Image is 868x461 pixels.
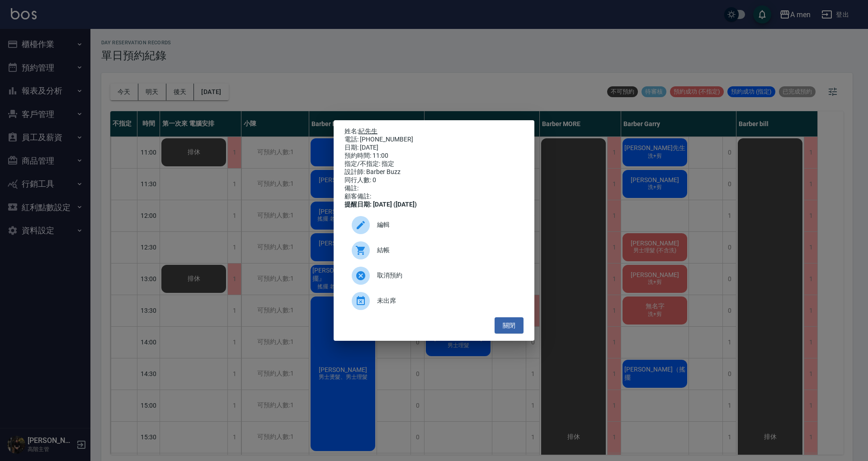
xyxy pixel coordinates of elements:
[344,152,524,160] div: 預約時間: 11:00
[344,160,524,168] div: 指定/不指定: 指定
[344,168,524,176] div: 設計師: Barber Buzz
[344,201,524,209] div: 提醒日期: [DATE] ([DATE])
[377,271,516,280] span: 取消預約
[344,212,524,238] div: 編輯
[344,263,524,288] div: 取消預約
[344,136,524,144] div: 電話: [PHONE_NUMBER]
[344,288,524,314] div: 未出席
[344,238,524,263] a: 結帳
[344,144,524,152] div: 日期: [DATE]
[495,317,524,334] button: 關閉
[344,127,524,136] p: 姓名:
[377,245,516,255] span: 結帳
[344,184,524,193] div: 備註:
[359,127,377,135] a: 紀先生
[377,220,516,230] span: 編輯
[344,193,524,201] div: 顧客備註:
[344,176,524,184] div: 同行人數: 0
[377,296,516,306] span: 未出席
